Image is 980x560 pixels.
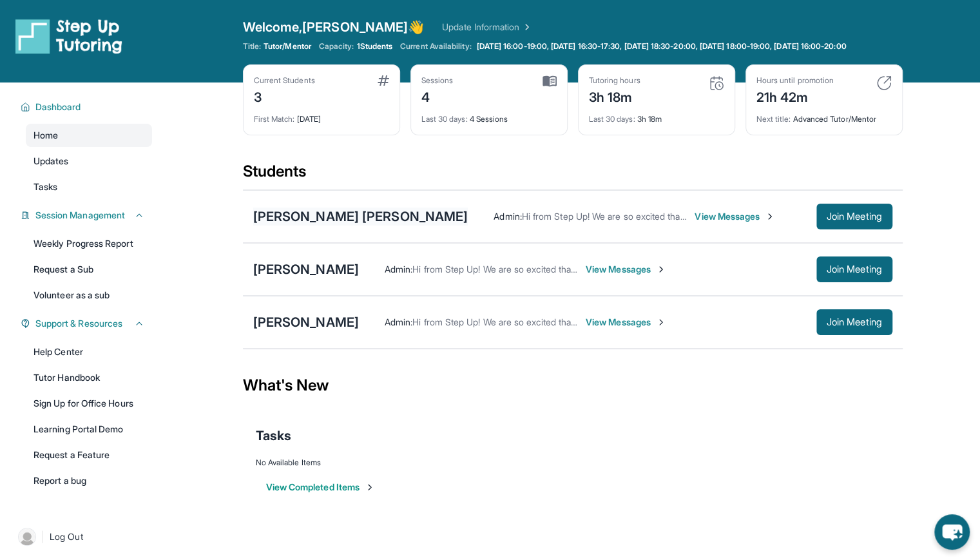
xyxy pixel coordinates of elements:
span: Current Availability: [400,41,471,52]
a: Report a bug [26,469,152,492]
span: Next title : [756,114,791,124]
a: Tasks [26,175,152,198]
span: Dashboard [35,101,81,113]
span: Support & Resources [35,317,122,330]
button: chat-button [934,514,970,550]
img: Chevron-Right [765,211,775,222]
div: [PERSON_NAME] [253,260,359,278]
img: Chevron-Right [656,264,666,275]
img: user-img [18,528,36,546]
span: Capacity: [319,41,354,52]
span: Join Meeting [827,213,882,220]
a: Home [26,124,152,147]
div: Tutoring hours [589,75,640,86]
span: Tasks [34,180,57,193]
a: Request a Feature [26,443,152,467]
div: [PERSON_NAME] [PERSON_NAME] [253,208,468,226]
img: card [543,75,557,87]
img: Chevron Right [519,21,532,34]
div: [DATE] [254,106,389,124]
a: Sign Up for Office Hours [26,392,152,415]
span: View Messages [586,263,666,276]
span: Join Meeting [827,318,882,326]
img: card [378,75,389,86]
span: Admin : [385,264,412,275]
div: 3h 18m [589,106,724,124]
img: card [876,75,892,91]
img: Chevron-Right [656,317,666,327]
span: Welcome, [PERSON_NAME] 👋 [243,18,425,36]
span: Session Management [35,209,125,222]
div: No Available Items [256,458,890,468]
span: Admin : [385,316,412,327]
button: Session Management [30,209,144,222]
a: Help Center [26,340,152,363]
a: |Log Out [13,523,152,551]
div: What's New [243,357,903,414]
div: [PERSON_NAME] [253,313,359,331]
button: Join Meeting [816,256,892,282]
div: 4 Sessions [421,106,557,124]
button: View Completed Items [266,481,375,494]
a: Volunteer as a sub [26,284,152,307]
span: [DATE] 16:00-19:00, [DATE] 16:30-17:30, [DATE] 18:30-20:00, [DATE] 18:00-19:00, [DATE] 16:00-20:00 [477,41,847,52]
button: Dashboard [30,101,144,113]
a: Update Information [442,21,532,34]
div: Hours until promotion [756,75,834,86]
div: 3h 18m [589,86,640,106]
img: card [709,75,724,91]
div: 3 [254,86,315,106]
span: | [41,529,44,545]
a: Weekly Progress Report [26,232,152,255]
span: Home [34,129,58,142]
span: Tutor/Mentor [264,41,311,52]
span: Tasks [256,427,291,445]
span: Title: [243,41,261,52]
div: 4 [421,86,454,106]
span: Join Meeting [827,266,882,273]
span: View Messages [695,210,775,223]
a: Learning Portal Demo [26,418,152,441]
span: First Match : [254,114,295,124]
div: Advanced Tutor/Mentor [756,106,892,124]
button: Join Meeting [816,309,892,335]
button: Join Meeting [816,204,892,229]
span: Last 30 days : [589,114,635,124]
div: Current Students [254,75,315,86]
a: [DATE] 16:00-19:00, [DATE] 16:30-17:30, [DATE] 18:30-20:00, [DATE] 18:00-19:00, [DATE] 16:00-20:00 [474,41,849,52]
span: Admin : [494,211,521,222]
a: Updates [26,150,152,173]
span: 1 Students [356,41,392,52]
div: 21h 42m [756,86,834,106]
button: Support & Resources [30,317,144,330]
img: logo [15,18,122,54]
div: Sessions [421,75,454,86]
div: Students [243,161,903,189]
span: Log Out [50,530,83,543]
a: Request a Sub [26,258,152,281]
span: View Messages [586,316,666,329]
span: Updates [34,155,69,168]
span: Last 30 days : [421,114,468,124]
a: Tutor Handbook [26,366,152,389]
